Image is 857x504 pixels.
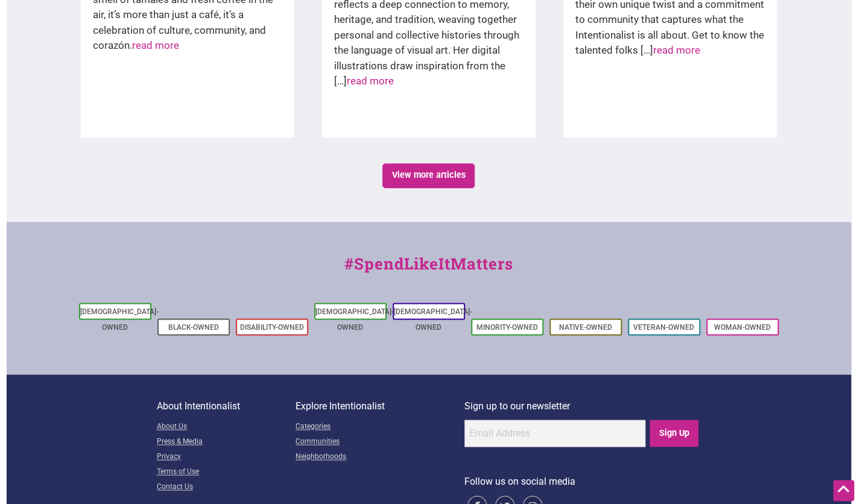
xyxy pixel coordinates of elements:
[559,323,612,332] a: Native-Owned
[157,480,296,495] a: Contact Us
[296,435,464,450] a: Communities
[296,450,464,465] a: Neighborhoods
[296,420,464,435] a: Categories
[157,450,296,465] a: Privacy
[464,474,700,490] p: Follow us on social media
[7,252,851,288] div: #SpendLikeItMatters
[714,323,771,332] a: Woman-Owned
[168,323,219,332] a: Black-Owned
[650,420,698,447] input: Sign Up
[464,420,645,447] input: Email Address
[476,323,538,332] a: Minority-Owned
[633,323,694,332] a: Veteran-Owned
[80,307,159,332] a: [DEMOGRAPHIC_DATA]-Owned
[315,307,394,332] a: [DEMOGRAPHIC_DATA]-Owned
[157,420,296,435] a: About Us
[132,39,179,51] a: read more
[157,435,296,450] a: Press & Media
[240,323,304,332] a: Disability-Owned
[347,75,394,87] a: read more
[833,480,854,501] div: Scroll Back to Top
[157,398,296,414] p: About Intentionalist
[653,44,700,56] a: read more
[382,163,475,188] a: View more articles
[464,398,700,414] p: Sign up to our newsletter
[157,465,296,480] a: Terms of Use
[296,398,464,414] p: Explore Intentionalist
[394,307,472,332] a: [DEMOGRAPHIC_DATA]-Owned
